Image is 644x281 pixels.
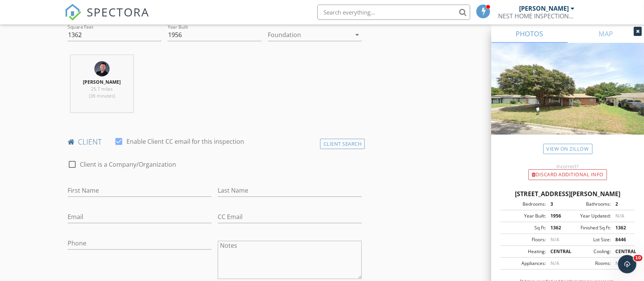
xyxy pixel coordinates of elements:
div: [PERSON_NAME] [519,5,569,12]
span: N/A [615,260,624,266]
div: Lot Size: [568,236,611,243]
span: SPECTORA [87,4,149,20]
a: MAP [568,24,644,43]
img: nest_pic_2_dark_for_spectora.jpg [94,61,110,76]
div: Bedrooms: [503,201,546,208]
a: SPECTORA [65,10,149,26]
img: The Best Home Inspection Software - Spectora [65,4,81,21]
div: 2 [611,201,633,208]
div: CENTRAL [611,248,633,255]
span: 25.7 miles [91,86,113,92]
div: 1362 [546,224,568,231]
div: [STREET_ADDRESS][PERSON_NAME] [500,189,635,198]
strong: [PERSON_NAME] [83,79,121,85]
span: N/A [615,213,624,219]
div: Heating: [503,248,546,255]
div: Year Built: [503,213,546,219]
a: PHOTOS [491,24,568,43]
span: N/A [550,236,559,243]
a: View on Zillow [543,144,592,154]
label: Enable Client CC email for this inspection [126,138,244,145]
div: Sq Ft: [503,224,546,231]
div: Appliances: [503,260,546,267]
div: 8446 [611,236,633,243]
input: Search everything... [317,5,470,20]
div: Cooling: [568,248,611,255]
div: Finished Sq Ft: [568,224,611,231]
label: Client is a Company/Organization [80,161,176,168]
div: Discard Additional info [528,169,607,180]
img: streetview [491,43,644,153]
i: arrow_drop_down [353,30,362,39]
div: Year Updated: [568,213,611,219]
div: Floors: [503,236,546,243]
h4: client [68,137,362,147]
div: CENTRAL [546,248,568,255]
span: N/A [550,260,559,266]
div: 1362 [611,224,633,231]
div: Incorrect? [491,163,644,169]
div: Client Search [320,139,365,149]
span: 10 [634,255,642,261]
span: (36 minutes) [89,93,115,99]
div: NEST HOME INSPECTIONS, LLC [498,12,574,20]
div: 1956 [546,213,568,219]
div: Bathrooms: [568,201,611,208]
div: 3 [546,201,568,208]
iframe: Intercom live chat [618,255,636,273]
div: Rooms: [568,260,611,267]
